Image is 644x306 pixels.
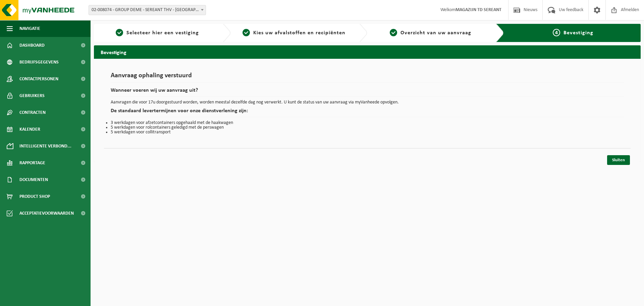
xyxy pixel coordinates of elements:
[607,155,630,165] a: Sluiten
[111,125,624,130] li: 5 werkdagen voor rolcontainers geledigd met de perswagen
[371,29,491,37] a: 3Overzicht van uw aanvraag
[390,29,397,36] span: 3
[94,45,641,58] h2: Bevestiging
[400,30,471,36] span: Overzicht van uw aanvraag
[553,29,560,36] span: 4
[19,188,50,205] span: Product Shop
[243,29,250,36] span: 2
[89,5,206,15] span: 02-008074 - GROUP DEME - SEREANT THV - ANTWERPEN
[563,30,593,36] span: Bevestiging
[19,121,40,138] span: Kalender
[253,30,345,36] span: Kies uw afvalstoffen en recipiënten
[111,88,624,97] h2: Wanneer voeren wij uw aanvraag uit?
[19,37,45,54] span: Dashboard
[19,54,59,71] span: Bedrijfsgegevens
[19,138,71,155] span: Intelligente verbond...
[111,72,624,83] h1: Aanvraag ophaling verstuurd
[111,130,624,135] li: 5 werkdagen voor collitransport
[19,171,48,188] span: Documenten
[19,205,74,222] span: Acceptatievoorwaarden
[19,20,40,37] span: Navigatie
[19,87,45,104] span: Gebruikers
[111,100,624,105] p: Aanvragen die voor 17u doorgestuurd worden, worden meestal dezelfde dag nog verwerkt. U kunt de s...
[19,155,45,171] span: Rapportage
[111,108,624,117] h2: De standaard levertermijnen voor onze dienstverlening zijn:
[19,104,46,121] span: Contracten
[455,7,501,12] strong: MAGAZIJN TD SEREANT
[89,5,206,15] span: 02-008074 - GROUP DEME - SEREANT THV - ANTWERPEN
[111,121,624,125] li: 3 werkdagen voor afzetcontainers opgehaald met de haakwagen
[97,29,217,37] a: 1Selecteer hier een vestiging
[19,71,58,87] span: Contactpersonen
[234,29,354,37] a: 2Kies uw afvalstoffen en recipiënten
[126,30,199,36] span: Selecteer hier een vestiging
[116,29,123,36] span: 1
